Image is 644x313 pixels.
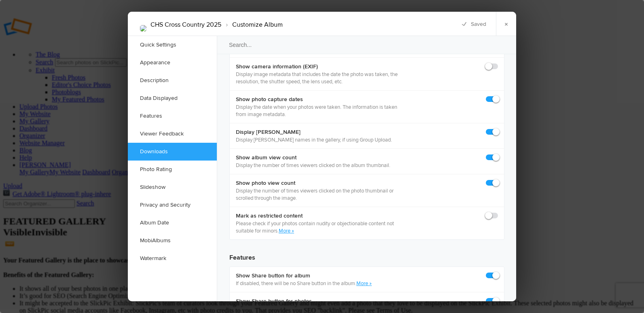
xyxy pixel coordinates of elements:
li: Customize Album [221,18,283,32]
a: Viewer Feedback [128,125,217,143]
input: Search... [216,36,517,54]
p: Display the date when your photos were taken. The information is taken from image metadata. [236,104,406,118]
li: CHS Cross Country 2025 [150,18,221,32]
a: Privacy and Security [128,196,217,214]
b: Display [PERSON_NAME] [236,128,392,136]
a: Data Displayed [128,89,217,107]
a: Photo Rating [128,161,217,178]
a: Features [128,107,217,125]
h3: Features [229,246,504,262]
b: Show photo view count [236,179,406,187]
b: Show Share button for album [236,272,372,280]
a: Quick Settings [128,36,217,54]
a: Downloads [128,143,217,161]
b: Show photo capture dates [236,95,406,104]
b: Mark as restricted content [236,212,406,220]
p: If disabled, there will be no Share button in the album. [236,280,372,287]
b: Show Share button for photos [236,297,406,305]
a: Description [128,72,217,89]
img: 20251004_(1).jpg [140,25,146,32]
a: × [496,12,516,36]
p: Display [PERSON_NAME] names in the gallery, if using Group Upload. [236,136,392,144]
a: MobiAlbums [128,232,217,250]
b: Show album view count [236,154,390,162]
p: Display the number of times viewers clicked on the photo thumbnail or scrolled through the image. [236,187,406,202]
p: Display the number of times viewers clicked on the album thumbnail. [236,162,390,169]
a: Watermark [128,250,217,267]
a: Slideshow [128,178,217,196]
p: Display image metadata that includes the date the photo was taken, the resolution, the shutter sp... [236,71,406,85]
b: Show camera information (EXIF) [236,63,406,71]
a: Appearance [128,54,217,72]
a: Album Date [128,214,217,232]
p: Please check if your photos contain nudity or objectionable content not suitable for minors. [236,220,406,235]
a: More » [356,280,372,287]
a: More » [279,228,294,234]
